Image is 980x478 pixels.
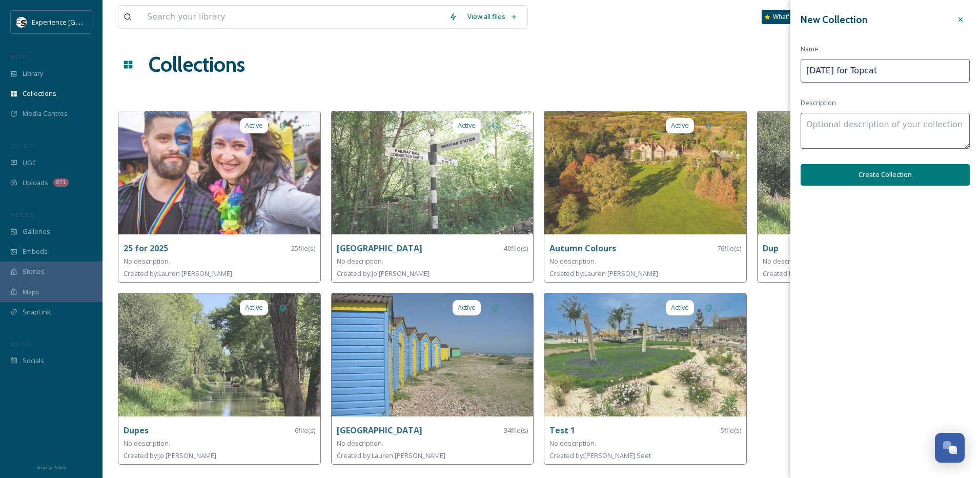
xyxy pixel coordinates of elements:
span: Created by: Lauren [PERSON_NAME] [124,269,232,278]
input: Search your library [142,6,444,28]
span: Created by: Lauren [PERSON_NAME] [549,269,658,278]
img: 650858eb-3669-4396-bd70-9e65a20b48d9.jpg [332,111,534,234]
span: Created by: Jo [PERSON_NAME] [337,269,430,278]
span: Active [245,303,263,312]
span: 25 file(s) [291,244,315,253]
span: SOCIALS [10,340,31,348]
img: 9fe9a98e-dc1e-47e4-b9f8-9675e7b6bb90.jpg [118,111,320,234]
span: Created by: Lauren [PERSON_NAME] [337,451,445,460]
strong: [GEOGRAPHIC_DATA] [337,243,422,254]
strong: Dup [763,243,779,254]
input: My Collection [801,59,970,83]
img: c5373300-8d7f-4716-a787-1b6a343963e2.jpg [758,111,959,234]
strong: Dupes [124,425,149,436]
span: Created by: Jo [PERSON_NAME] [763,269,855,278]
strong: Test 1 [549,425,575,436]
span: WIDGETS [10,211,34,218]
span: No description. [124,439,170,448]
strong: 25 for 2025 [124,243,168,254]
span: No description. [124,256,170,266]
strong: Autumn Colours [549,243,616,254]
span: Privacy Policy [36,464,66,471]
span: Galleries [23,227,50,236]
strong: [GEOGRAPHIC_DATA] [337,425,422,436]
span: Active [671,303,689,312]
a: Collections [149,49,245,80]
h3: New Collection [801,12,867,27]
span: No description. [763,256,809,266]
span: No description. [549,256,596,266]
span: Uploads [23,178,48,188]
button: Open Chat [935,433,965,463]
span: Active [671,121,689,130]
span: Experience [GEOGRAPHIC_DATA] [32,17,133,27]
span: SnapLink [23,307,51,317]
span: Embeds [23,247,48,256]
span: UGC [23,158,36,168]
a: What's New [762,10,813,24]
span: Library [23,69,43,78]
img: 486542c8-788c-4c1f-b57a-08550c80d0c3.jpg [544,293,746,416]
span: Active [245,121,263,130]
span: Created by: [PERSON_NAME] Seet [549,451,651,460]
span: Collections [23,89,56,98]
span: Name [801,44,819,54]
span: No description. [549,439,596,448]
span: Media Centres [23,109,68,118]
span: 6 file(s) [295,426,315,435]
a: View all files [462,7,522,27]
span: 40 file(s) [504,244,528,253]
span: Socials [23,356,44,366]
span: COLLECT [10,142,32,150]
span: Maps [23,287,39,297]
span: 76 file(s) [717,244,741,253]
div: 871 [53,178,69,187]
img: 5e083cb3-40b2-4d1b-b339-48918a3ebd14.jpg [544,111,746,234]
span: No description. [337,256,383,266]
span: Description [801,98,836,108]
span: No description. [337,439,383,448]
img: WSCC%20ES%20Socials%20Icon%20-%20Secondary%20-%20Black.jpg [16,17,27,27]
button: Create Collection [801,164,970,185]
img: 9926a246-ccc7-46fc-93c1-2da6b9f6a911.jpg [332,293,534,416]
img: c5373300-8d7f-4716-a787-1b6a343963e2.jpg [118,293,320,416]
span: 5 file(s) [721,426,741,435]
a: Privacy Policy [36,461,66,473]
span: Stories [23,267,45,276]
span: Active [458,303,476,312]
span: Active [458,121,476,130]
span: MEDIA [10,53,28,61]
span: 34 file(s) [504,426,528,435]
span: Created by: Jo [PERSON_NAME] [124,451,216,460]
